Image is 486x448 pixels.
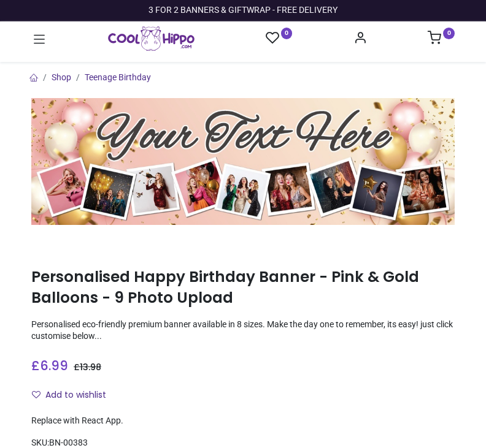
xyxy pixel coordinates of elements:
[353,34,367,44] a: Account Info
[108,26,195,51] img: Cool Hippo
[49,438,88,447] span: BN-00383
[31,267,455,309] h1: Personalised Happy Birthday Banner - Pink & Gold Balloons - 9 Photo Upload
[443,28,455,39] sup: 0
[52,72,71,82] a: Shop
[108,26,195,51] a: Logo of Cool Hippo
[148,4,337,17] div: 3 FOR 2 BANNERS & GIFTWRAP - FREE DELIVERY
[428,34,455,44] a: 0
[31,98,455,225] img: Personalised Happy Birthday Banner - Pink & Gold Balloons - 9 Photo Upload
[32,390,40,399] i: Add to wishlist
[85,72,151,82] a: Teenage Birthday
[281,28,293,39] sup: 0
[40,357,68,374] span: 6.99
[31,319,455,343] p: Personalised eco-friendly premium banner available in 8 sizes. Make the day one to remember, its ...
[266,31,293,46] a: 0
[31,415,455,427] div: Replace with React App.
[80,361,101,373] span: 13.98
[31,357,68,375] span: £
[74,361,101,373] span: £
[31,385,117,406] button: Add to wishlistAdd to wishlist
